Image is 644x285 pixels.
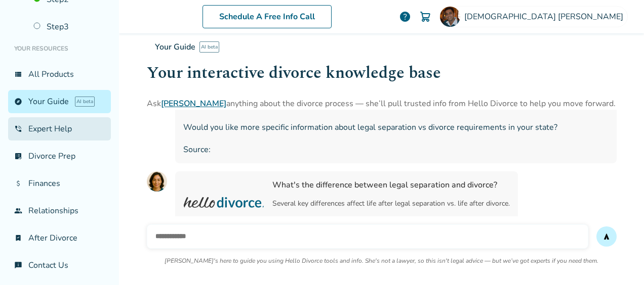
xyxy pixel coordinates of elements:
[440,7,460,27] img: Vaibhav Biniwale
[8,172,111,195] a: attach_moneyFinances
[8,226,111,250] a: bookmark_checkAfter Divorce
[8,254,111,277] a: chat_infoContact Us
[8,199,111,222] a: groupRelationships
[155,41,195,53] span: Your Guide
[464,11,627,22] span: [DEMOGRAPHIC_DATA] [PERSON_NAME]
[27,15,111,38] a: Step3
[14,125,22,133] span: phone_in_talk
[8,117,111,140] a: phone_in_talkExpert Help
[14,261,22,269] span: chat_info
[183,179,264,225] img: What's the difference between legal separation and divorce?
[272,179,510,191] h3: What's the difference between legal separation and divorce?
[14,179,22,187] span: attach_money
[14,152,22,160] span: list_alt_check
[8,63,111,86] a: view_listAll Products
[165,257,598,265] p: [PERSON_NAME]'s here to guide you using Hello Divorce tools and info. She's not a lawyer, so this...
[399,11,411,23] a: help
[147,98,617,110] p: Ask anything about the divorce process — she’ll pull trusted info from Hello Divorce to help you ...
[272,199,510,208] p: Several key differences affect life after legal separation vs. life after divorce.
[161,98,226,109] a: [PERSON_NAME]
[602,232,611,241] span: send
[8,38,111,59] li: Your Resources
[419,11,431,23] img: Cart
[147,171,167,192] img: AI Assistant
[14,70,22,78] span: view_list
[593,236,644,285] iframe: Chat Widget
[147,61,617,85] h1: Your interactive divorce knowledge base
[8,90,111,113] a: exploreYour GuideAI beta
[596,226,617,247] button: send
[14,98,22,106] span: explore
[14,207,22,215] span: group
[75,97,95,107] span: AI beta
[8,145,111,168] a: list_alt_checkDivorce Prep
[14,234,22,242] span: bookmark_check
[203,5,332,28] a: Schedule A Free Info Call
[199,41,219,53] span: AI beta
